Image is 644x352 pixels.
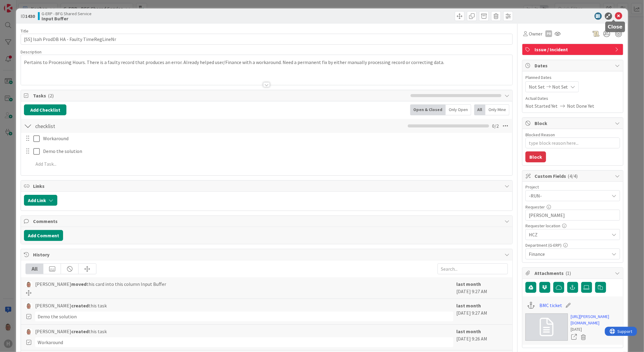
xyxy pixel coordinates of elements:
div: Workaround [35,337,453,347]
span: Block [535,120,612,127]
div: Only Mine [485,104,509,115]
span: Attachments [535,269,612,277]
span: Owner [529,30,542,37]
div: [DATE] [571,326,620,333]
span: HCZ [529,230,606,239]
button: Add Link [24,195,57,206]
input: Add Checklist... [33,120,169,131]
button: Add Comment [24,230,63,241]
img: lD [25,281,32,288]
div: [DATE] 9:26 AM [456,328,508,347]
span: G-ERP - BFG Shared Service [42,11,92,16]
div: All [26,264,43,274]
b: Input Buffer [42,16,92,21]
span: Not Set [552,83,568,90]
span: Dates [535,62,612,69]
div: Department (G-ERP) [525,243,620,247]
span: Actual Dates [525,95,620,102]
span: Custom Fields [535,172,612,180]
span: Comments [33,218,501,225]
span: Issue / Incident [535,46,612,53]
p: Pertains to Processing Hours. There is a faulty record that produces an error. Already helped use... [24,59,509,66]
button: Block [525,151,546,162]
span: [PERSON_NAME] this task [35,302,107,309]
span: ( 4/4 ) [568,173,578,179]
p: Demo the solution [43,148,508,155]
b: created [71,303,89,309]
div: Project [525,185,620,189]
div: Demo the solution [35,312,453,321]
span: Not Started Yet [525,102,558,110]
span: Finance [529,250,609,258]
span: Not Set [529,83,545,90]
input: Search... [438,263,508,274]
div: Only Open [446,104,471,115]
span: Not Done Yet [567,102,595,110]
div: [DATE] 9:27 AM [456,280,508,296]
a: Open [571,333,578,341]
b: moved [71,281,86,287]
span: ( 2 ) [48,93,54,99]
label: Title [21,28,29,34]
div: [DATE] 9:27 AM [456,302,508,321]
input: type card name here... [21,34,513,45]
b: last month [456,303,481,309]
span: [PERSON_NAME] this task [35,328,107,335]
div: Requester location [525,224,620,228]
span: Links [33,182,501,190]
label: Requester [525,204,545,210]
span: [PERSON_NAME] this card into this column Input Buffer [35,280,166,288]
span: -RUN- [529,191,606,200]
button: Add Checklist [24,104,66,115]
a: BMC ticket [539,302,562,309]
span: History [33,251,501,258]
div: PR [545,30,552,37]
img: lD [25,303,32,309]
span: Description [21,49,42,55]
span: 0 / 2 [492,122,499,130]
a: [URL][PERSON_NAME][DOMAIN_NAME] [571,313,620,326]
span: Support [13,1,28,8]
img: lD [25,328,32,335]
span: Tasks [33,92,408,99]
h5: Close [608,24,623,30]
div: Open & Closed [410,104,446,115]
span: ( 1 ) [565,270,571,276]
div: All [474,104,485,115]
b: created [71,328,89,334]
label: Blocked Reason [525,132,555,137]
span: ID [21,12,35,20]
b: 1430 [25,13,35,19]
p: Workaround [43,135,508,142]
b: last month [456,328,481,334]
span: Planned Dates [525,74,620,81]
b: last month [456,281,481,287]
